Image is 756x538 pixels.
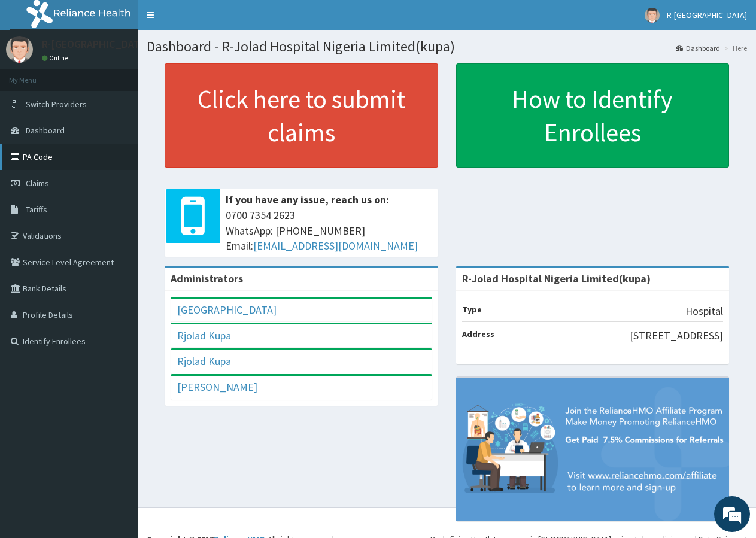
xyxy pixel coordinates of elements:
[226,208,432,254] span: 0700 7354 2623 WhatsApp: [PHONE_NUMBER] Email:
[226,193,389,206] b: If you have any issue, reach us on:
[462,304,482,315] b: Type
[456,378,730,521] img: provider-team-banner.png
[721,43,747,53] li: Here
[69,151,165,272] span: We're online!
[26,204,47,215] span: Tariffs
[177,354,231,368] a: Rjolad Kupa
[26,178,49,189] span: Claims
[462,272,651,285] strong: R-Jolad Hospital Nigeria Limited(kupa)
[253,239,418,253] a: [EMAIL_ADDRESS][DOMAIN_NAME]
[177,380,257,394] a: [PERSON_NAME]
[456,63,730,168] a: How to Identify Enrollees
[165,63,438,168] a: Click here to submit claims
[177,329,231,342] a: Rjolad Kupa
[42,54,71,62] a: Online
[462,329,494,339] b: Address
[147,39,747,54] h1: Dashboard - R-Jolad Hospital Nigeria Limited(kupa)
[676,43,720,53] a: Dashboard
[42,39,150,50] p: R-[GEOGRAPHIC_DATA]
[685,303,723,319] p: Hospital
[171,272,243,285] b: Administrators
[196,6,225,35] div: Minimize live chat window
[630,328,723,344] p: [STREET_ADDRESS]
[26,99,87,110] span: Switch Providers
[22,60,48,90] img: d_794563401_company_1708531726252_794563401
[645,8,660,23] img: User Image
[62,67,201,83] div: Chat with us now
[26,125,65,136] span: Dashboard
[667,10,747,20] span: R-[GEOGRAPHIC_DATA]
[6,327,228,369] textarea: Type your message and hit 'Enter'
[177,303,277,317] a: [GEOGRAPHIC_DATA]
[6,36,33,63] img: User Image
